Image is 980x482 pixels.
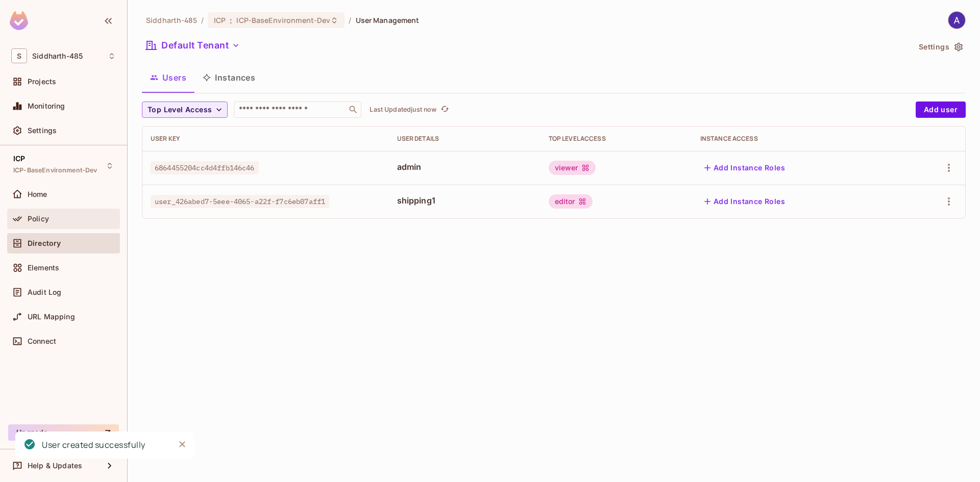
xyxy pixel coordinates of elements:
span: ICP-BaseEnvironment-Dev [236,15,330,25]
button: Users [142,65,194,90]
div: viewer [549,161,596,175]
span: ICP-BaseEnvironment-Dev [13,166,97,174]
span: Projects [28,78,56,86]
span: Monitoring [28,102,65,110]
span: Audit Log [28,288,61,296]
span: Workspace: Siddharth-485 [32,52,83,60]
li: / [201,15,204,25]
button: Top Level Access [142,102,228,118]
span: Directory [28,239,61,247]
span: user_426abed7-5eee-4065-a22f-f7c6eb07aff1 [151,195,329,208]
div: User created successfully [42,439,145,451]
span: 6864455204cc4d4ffb146c46 [151,161,259,174]
button: Add Instance Roles [700,193,789,210]
div: Instance Access [700,135,892,143]
span: Click to refresh data [436,104,451,116]
button: Instances [194,65,263,90]
div: Top Level Access [549,135,684,143]
span: Home [28,190,47,198]
p: Last Updated just now [370,106,436,114]
span: User Management [356,15,420,25]
img: SReyMgAAAABJRU5ErkJggg== [10,11,28,30]
span: Connect [28,337,56,345]
span: admin [397,161,532,172]
span: S [11,48,27,63]
div: editor [549,194,593,209]
button: Close [175,437,190,452]
span: URL Mapping [28,313,75,321]
button: Default Tenant [142,37,244,54]
button: refresh [438,104,451,116]
button: Settings [915,39,966,55]
button: Add Instance Roles [700,160,789,176]
span: Settings [28,126,57,135]
span: Top Level Access [148,104,212,116]
span: the active workspace [146,15,197,25]
li: / [349,15,351,25]
span: shipping1 [397,195,532,206]
span: Elements [28,264,59,272]
span: : [229,16,233,24]
span: ICP [13,155,25,163]
button: Add user [916,102,966,118]
img: ASHISH SANDEY [948,12,965,29]
span: refresh [440,105,449,115]
div: User Details [397,135,532,143]
span: Policy [28,215,49,223]
div: User Key [151,135,381,143]
span: ICP [214,15,226,25]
